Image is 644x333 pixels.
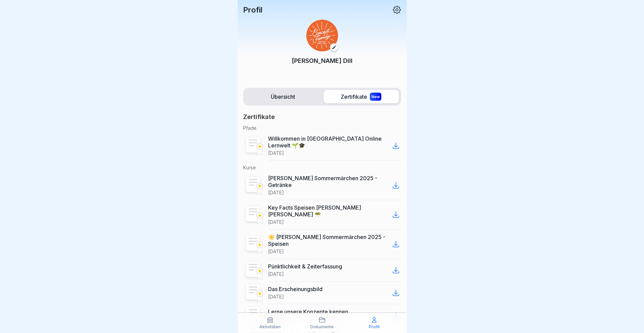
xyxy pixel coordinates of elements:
label: Übersicht [245,90,321,103]
p: Lerne unsere Konzepte kennen [268,308,348,315]
p: [DATE] [268,190,284,196]
img: hyd4fwiyd0kscnnk0oqga2v1.png [306,20,338,51]
p: Zertifikate [243,113,275,121]
p: [DATE] [268,219,284,225]
p: [DATE] [268,271,284,277]
label: Zertifikate [324,90,399,103]
p: Pfade [243,125,401,131]
p: Kurse [243,165,401,171]
p: [PERSON_NAME] Dill [292,56,353,65]
p: Das Erscheinungsbild [268,286,323,292]
p: Dokumente [310,325,334,329]
p: ☀️ [PERSON_NAME] Sommermärchen 2025 - Speisen [268,234,390,247]
p: [DATE] [268,248,284,255]
p: Aktivitäten [259,325,281,329]
p: [DATE] [268,294,284,300]
p: [DATE] [268,150,284,156]
p: Profil [243,5,262,14]
p: Key Facts Speisen [PERSON_NAME] [PERSON_NAME] 🥗 [268,204,390,218]
p: Pünktlichkeit & Zeiterfassung [268,263,342,270]
p: Profil [369,325,380,329]
div: New [370,93,381,101]
p: Willkommen in [GEOGRAPHIC_DATA] Online Lernwelt 🌱🎓 [268,135,390,149]
p: [PERSON_NAME] Sommermärchen 2025 - Getränke [268,175,390,188]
